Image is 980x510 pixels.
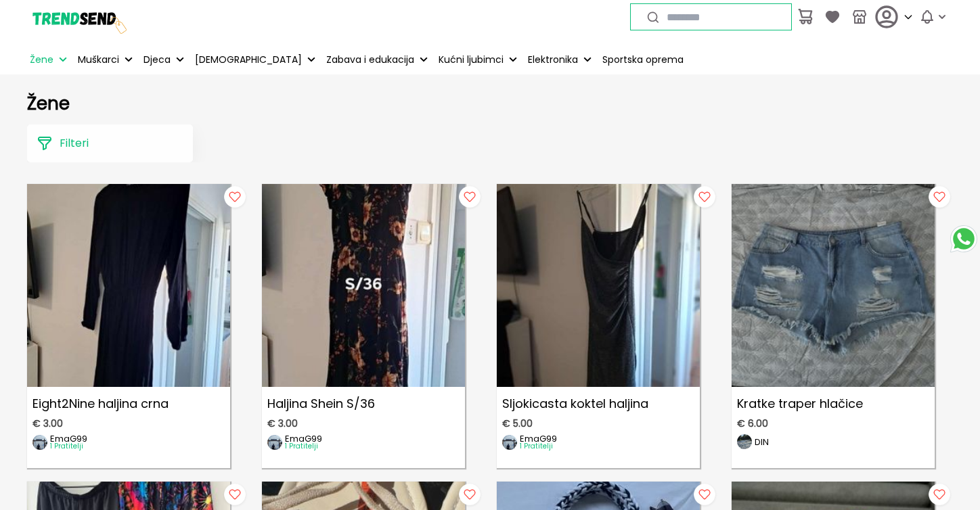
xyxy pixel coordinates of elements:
[456,482,483,509] img: follow button
[285,443,322,450] p: 1 Pratitelji
[755,438,769,446] p: DIN
[439,53,504,67] p: Kućni ljubimci
[221,184,248,211] img: follow button
[520,434,557,443] p: EmaG99
[32,435,47,450] img: image
[195,53,302,67] p: [DEMOGRAPHIC_DATA]
[497,184,700,387] img: Sljokicasta koktel haljina
[60,135,89,152] p: Filteri
[143,53,171,67] p: Djeca
[600,45,686,74] a: Sportska oprema
[262,184,465,468] a: Haljina Shein S/36Haljina Shein S/36€ 3.00imageEmaG991 Pratitelji
[27,184,230,387] img: Eight2Nine haljina crna
[737,418,768,429] span: € 6.00
[691,482,718,509] img: follow button
[436,45,520,74] button: Kućni ljubimci
[324,45,430,74] button: Zabava i edukacija
[732,184,935,468] a: Kratke traper hlačice Kratke traper hlačice€ 6.00imageDIN
[497,392,700,415] p: Sljokicasta koktel haljina
[27,93,953,114] h1: Žene
[502,435,517,450] img: image
[32,418,63,429] span: € 3.00
[267,435,282,450] img: image
[50,443,87,450] p: 1 Pratitelji
[50,434,87,443] p: EmaG99
[78,53,119,67] p: Muškarci
[30,53,53,67] p: Žene
[326,53,414,67] p: Zabava i edukacija
[691,184,718,211] img: follow button
[27,124,193,162] button: Filteri
[737,434,752,449] img: image
[141,45,187,74] button: Djeca
[456,184,483,211] img: follow button
[262,184,465,387] img: Haljina Shein S/36
[267,418,298,429] span: € 3.00
[520,443,557,450] p: 1 Pratitelji
[528,53,578,67] p: Elektronika
[926,482,953,509] img: follow button
[27,184,230,468] a: Eight2Nine haljina crnaEight2Nine haljina crna€ 3.00imageEmaG991 Pratitelji
[732,392,935,415] p: Kratke traper hlačice
[732,184,935,387] img: Kratke traper hlačice
[75,45,135,74] button: Muškarci
[497,184,700,468] a: Sljokicasta koktel haljinaSljokicasta koktel haljina€ 5.00imageEmaG991 Pratitelji
[262,392,465,415] p: Haljina Shein S/36
[502,418,533,429] span: € 5.00
[221,482,248,509] img: follow button
[27,392,230,415] p: Eight2Nine haljina crna
[192,45,318,74] button: [DEMOGRAPHIC_DATA]
[27,45,70,74] button: Žene
[926,184,953,211] img: follow button
[285,434,322,443] p: EmaG99
[525,45,594,74] button: Elektronika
